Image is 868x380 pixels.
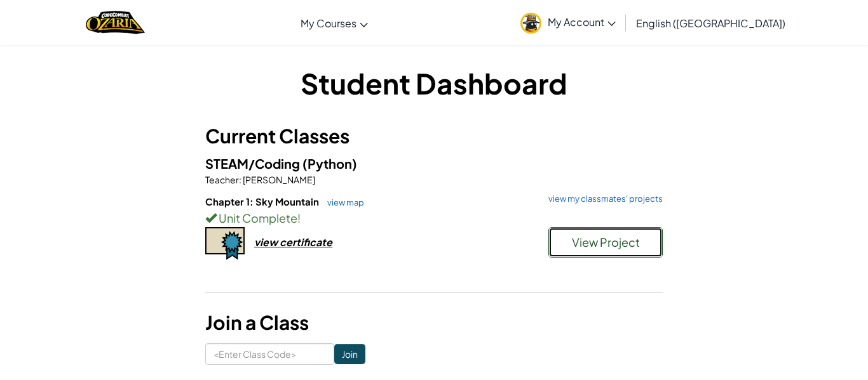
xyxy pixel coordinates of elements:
h3: Current Classes [205,122,663,150]
span: My Account [548,15,616,29]
span: Unit Complete [217,211,297,225]
a: view my classmates' projects [542,195,663,203]
a: My Account [514,3,622,43]
h1: Student Dashboard [205,63,663,103]
span: Teacher [205,174,239,185]
a: English ([GEOGRAPHIC_DATA]) [630,6,792,40]
span: ! [297,211,301,225]
a: view map [321,197,364,207]
a: My Courses [294,6,374,40]
img: avatar [520,13,541,34]
a: Ozaria by CodeCombat logo [86,10,145,36]
input: <Enter Class Code> [205,343,334,365]
button: View Project [548,227,663,258]
span: STEAM/Coding [205,155,302,171]
span: [PERSON_NAME] [241,174,315,185]
a: view certificate [205,235,332,249]
span: (Python) [302,155,357,171]
h3: Join a Class [205,308,663,337]
img: Home [86,10,145,36]
span: Chapter 1: Sky Mountain [205,195,321,207]
img: certificate-icon.png [205,227,245,260]
div: view certificate [254,235,332,249]
span: : [239,174,241,185]
span: My Courses [301,16,356,30]
input: Join [334,344,365,364]
span: English ([GEOGRAPHIC_DATA]) [636,16,785,30]
span: View Project [572,235,640,249]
